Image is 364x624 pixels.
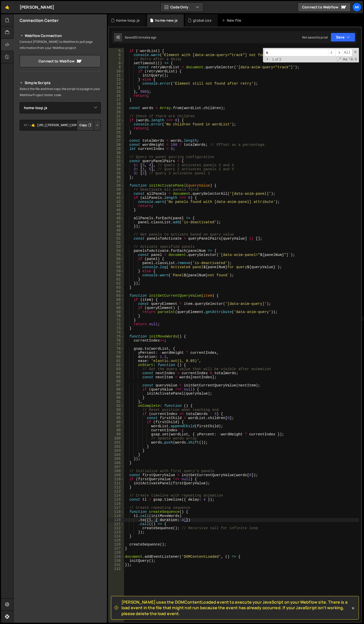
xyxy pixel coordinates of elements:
[109,551,124,555] div: 128
[109,175,124,179] div: 36
[109,98,124,102] div: 17
[109,196,124,200] div: 41
[109,498,124,502] div: 115
[109,542,124,547] div: 126
[109,457,124,461] div: 105
[1,1,13,13] a: 🤙
[109,277,124,281] div: 61
[342,57,348,62] span: CaseSensitive Search
[109,212,124,216] div: 45
[109,396,124,400] div: 90
[270,57,283,61] span: 1 of 3
[109,343,124,347] div: 77
[109,567,124,571] div: 132
[109,237,124,241] div: 51
[77,120,94,131] button: Copy
[109,122,124,126] div: 23
[109,261,124,265] div: 57
[109,69,124,73] div: 10
[109,131,124,135] div: 25
[109,306,124,310] div: 68
[109,493,124,498] div: 114
[331,33,355,42] button: Save
[109,106,124,110] div: 19
[109,249,124,253] div: 54
[109,485,124,489] div: 112
[109,155,124,159] div: 31
[109,188,124,192] div: 39
[109,420,124,424] div: 96
[20,39,101,51] p: Connect [PERSON_NAME] to Webflow to pull page information from your Webflow project
[109,49,124,53] div: 5
[298,3,351,12] a: Connect to Webflow
[109,151,124,155] div: 30
[109,118,124,122] div: 22
[20,33,101,39] h2: Webflow Connection
[20,80,101,86] h2: Simple Scripts
[109,530,124,534] div: 123
[109,383,124,387] div: 87
[109,334,124,339] div: 75
[20,4,54,10] div: [PERSON_NAME]
[109,469,124,473] div: 108
[109,514,124,518] div: 119
[109,204,124,208] div: 43
[109,159,124,163] div: 32
[109,538,124,542] div: 125
[222,18,243,23] div: New File
[109,555,124,559] div: 129
[302,35,328,40] div: Not saved to prod
[20,139,101,185] iframe: YouTube video player
[109,502,124,506] div: 116
[20,120,101,131] textarea: <!--🤙 [URL][PERSON_NAME][DOMAIN_NAME]> <script>document.addEventListener("DOMContentLoaded", func...
[77,120,101,131] div: Button group with nested dropdown
[109,339,124,343] div: 76
[109,281,124,285] div: 62
[109,163,124,167] div: 33
[109,147,124,151] div: 29
[109,90,124,94] div: 15
[109,241,124,245] div: 52
[109,192,124,196] div: 40
[109,400,124,404] div: 91
[337,57,342,62] span: RegExp Search
[109,367,124,371] div: 83
[109,114,124,118] div: 21
[109,57,124,61] div: 7
[109,82,124,86] div: 13
[352,3,361,12] div: Mi
[264,49,328,56] input: Search for
[121,599,351,616] span: [PERSON_NAME] uses the DOMContentLoaded event to execute your JavaScript on your Webflow site. Th...
[109,314,124,318] div: 70
[109,65,124,69] div: 9
[109,224,124,228] div: 48
[265,57,270,61] span: Toggle Replace mode
[109,481,124,485] div: 111
[109,216,124,220] div: 46
[109,510,124,514] div: 118
[109,322,124,326] div: 72
[109,547,124,551] div: 127
[109,506,124,510] div: 117
[109,179,124,184] div: 37
[109,290,124,294] div: 64
[109,53,124,57] div: 6
[125,35,156,40] div: Saved
[109,436,124,440] div: 100
[109,355,124,359] div: 80
[109,298,124,302] div: 66
[354,57,357,62] span: Search In Selection
[335,49,342,56] span: ​
[109,77,124,82] div: 12
[109,302,124,306] div: 67
[109,363,124,367] div: 82
[109,86,124,90] div: 14
[328,49,335,56] span: ​
[109,404,124,408] div: 92
[20,188,101,234] iframe: YouTube video player
[109,94,124,98] div: 16
[109,253,124,257] div: 55
[109,139,124,143] div: 27
[109,445,124,449] div: 102
[109,110,124,114] div: 20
